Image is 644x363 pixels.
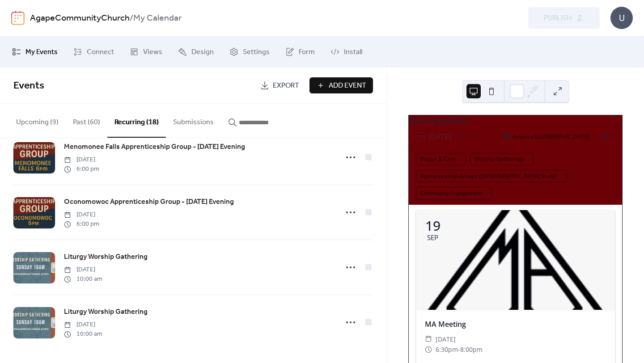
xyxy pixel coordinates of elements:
[427,234,438,241] div: Sep
[64,219,99,229] span: 6:00 pm
[460,344,483,355] span: 8:00pm
[309,77,373,93] button: Add Event
[64,306,148,318] a: Liturgy Worship Gathering
[64,320,102,329] span: [DATE]
[458,344,460,355] span: -
[67,40,121,64] a: Connect
[87,47,114,58] span: Connect
[5,40,64,64] a: My Events
[425,219,441,232] div: 19
[273,80,299,91] span: Export
[64,252,148,262] span: Liturgy Worship Gathering
[610,7,633,29] div: U
[243,47,270,58] span: Settings
[254,77,306,93] a: Export
[409,115,622,126] div: Upcoming events
[64,197,234,207] span: Oconomowoc Apprenticeship Group - [DATE] Evening
[107,104,166,138] button: Recurring (18)
[64,274,102,284] span: 10:00 am
[416,319,615,329] div: MA Meeting
[513,134,589,139] span: America/[GEOGRAPHIC_DATA]
[425,344,432,355] div: ​
[223,40,276,64] a: Settings
[191,47,214,58] span: Design
[436,334,456,345] span: [DATE]
[64,155,99,165] span: [DATE]
[25,47,58,58] span: My Events
[133,10,182,27] b: My Calendar
[123,40,169,64] a: Views
[64,196,234,208] a: Oconomowoc Apprenticeship Group - [DATE] Evening
[64,141,245,153] a: Menomonee Falls Apprenticeship Group - [DATE] Evening
[166,104,221,137] button: Submissions
[425,334,432,345] div: ​
[9,104,66,137] button: Upcoming (9)
[64,210,99,219] span: [DATE]
[344,47,362,58] span: Install
[66,104,107,137] button: Past (60)
[30,10,130,27] a: AgapeCommunityChurch
[64,142,245,152] span: Menomonee Falls Apprenticeship Group - [DATE] Evening
[13,76,44,96] span: Events
[299,47,315,58] span: Form
[64,265,102,274] span: [DATE]
[436,344,458,355] span: 6:30pm
[171,40,220,64] a: Design
[324,40,369,64] a: Install
[329,80,366,91] span: Add Event
[64,251,148,263] a: Liturgy Worship Gathering
[279,40,322,64] a: Form
[130,10,133,27] b: /
[64,329,102,339] span: 10:00 am
[64,307,148,317] span: Liturgy Worship Gathering
[143,47,162,58] span: Views
[11,11,25,25] img: logo
[64,165,99,174] span: 6:00 pm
